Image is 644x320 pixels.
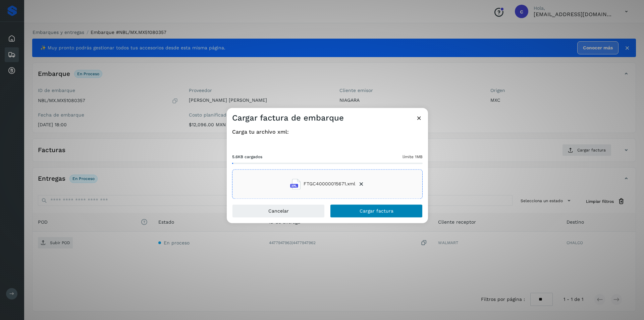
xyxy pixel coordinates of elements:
span: Cancelar [268,209,289,213]
span: Cargar factura [360,209,393,213]
span: límite 1MB [402,154,423,160]
span: FTGC40000015671.xml [304,181,355,188]
button: Cancelar [232,204,325,218]
h3: Cargar factura de embarque [232,113,344,123]
span: 5.6KB cargados [232,154,262,160]
button: Cargar factura [330,204,423,218]
h4: Carga tu archivo xml: [232,129,423,135]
